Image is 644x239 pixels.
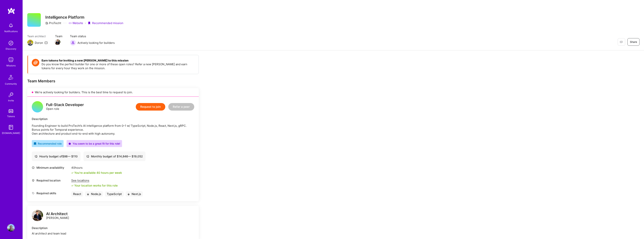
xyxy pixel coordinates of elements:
[6,224,16,231] a: User Avatar
[7,124,15,131] img: guide book
[32,124,194,136] p: Founding Engineer to build ProTecht’s AI intelligence platform from 0–1 w/ TypeScript, Node.js, R...
[35,155,37,158] i: icon Cash
[105,191,124,197] div: TypeScript
[7,91,15,99] img: Invite
[87,193,89,195] i: icon BlackArrowDown
[8,8,15,14] img: logo
[127,193,130,195] i: icon BlackArrowDown
[32,166,35,169] i: icon Clock
[77,41,115,45] span: Actively looking for builders
[7,56,15,64] img: teamwork
[55,39,60,45] a: Team Member Avatar
[68,142,120,146] div: You seem to be a great fit for this role!
[5,82,17,86] div: Community
[55,34,62,38] span: Team
[32,166,69,170] div: Minimum availability
[85,191,103,197] div: Node.js
[46,212,69,220] div: [PERSON_NAME]
[27,88,199,97] div: We’re actively looking for builders. This is the best time to request to join.
[34,142,36,145] i: icon RecommendedBadge
[630,40,637,44] span: Share
[136,103,165,111] button: Request to join
[70,40,76,46] img: Actively looking for builders
[126,191,143,197] div: Next.js
[27,79,199,83] div: Team Members
[627,38,639,46] button: Share
[34,142,62,146] div: Recommended role
[32,210,43,222] a: logo
[32,59,39,66] img: Token icon
[32,179,35,182] i: icon Location
[32,178,69,182] div: Required location
[42,59,195,62] h4: Earn tokens for inviting a new [PERSON_NAME] to this mission
[71,178,118,182] div: See locations
[45,22,48,25] i: icon CompanyGray
[7,114,15,118] div: Tokens
[71,166,122,170] div: 40 hours
[32,210,43,221] img: logo
[69,21,83,25] a: Website
[85,21,86,25] div: ·
[6,73,15,82] img: Community
[46,103,84,111] div: Open role
[2,131,20,135] div: [DOMAIN_NAME]
[32,226,194,230] div: Description
[9,109,13,113] img: tokens
[27,40,33,46] img: Team Architect
[86,154,143,158] div: Monthly budget of $ 14,846 — $ 19,052
[32,117,194,121] div: Description
[6,47,16,51] div: Discovery
[7,39,15,47] img: discovery
[88,22,91,25] i: icon PurpleRibbon
[68,142,71,145] i: icon PurpleStar
[32,192,35,195] i: icon Tag
[71,172,74,174] i: icon Check
[70,34,115,38] span: Team status
[35,41,43,45] div: Doron
[27,34,48,38] span: Team architect
[71,171,122,175] div: You're available 40 hours per week
[4,29,18,33] div: Notifications
[35,154,78,158] div: Hourly budget of $ 86 — $ 110
[71,184,74,187] i: icon Check
[46,212,69,216] div: AI Architect
[32,191,69,195] div: Required skills
[42,62,195,70] p: Do you know the perfect builder for one or more of these open roles? Refer a new [PERSON_NAME] an...
[32,231,194,235] div: AI architect and team lead
[46,103,84,107] div: Full-Stack Developer
[620,40,623,43] i: icon EyeClosed
[55,39,60,45] img: Team Member Avatar
[7,224,15,231] img: User Avatar
[86,155,89,158] i: icon Cash
[45,15,123,20] h3: Intelligence Platform
[6,64,16,68] div: Missions
[71,184,118,187] div: Your location works for this role
[45,41,48,44] i: icon Mail
[88,21,123,25] div: Recommended mission
[71,191,83,197] div: React
[168,103,194,111] button: Refer a peer
[45,21,61,25] div: ProTecht
[8,99,14,102] div: Invite
[7,22,15,29] img: bell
